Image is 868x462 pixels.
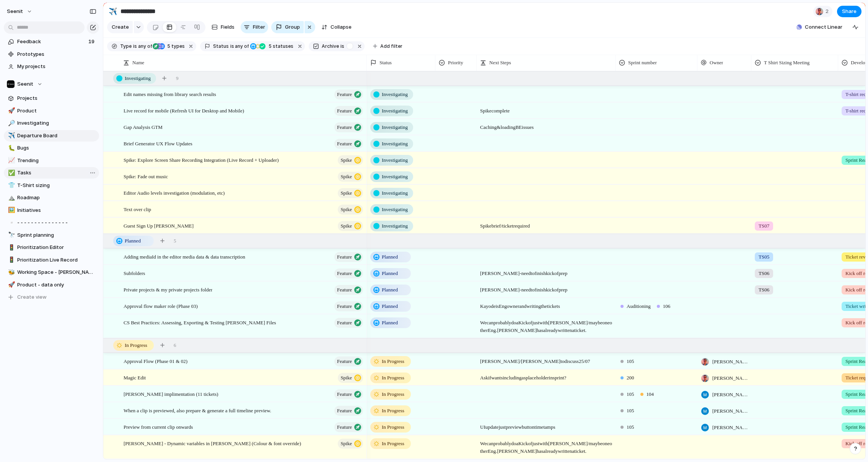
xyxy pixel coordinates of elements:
div: 🚀 [8,280,13,289]
button: Spike [338,221,363,231]
span: Create view [17,293,47,301]
span: Trending [17,157,96,164]
span: Investigating [382,156,408,164]
button: ✈️ [107,5,119,18]
span: Brief Generator UX Flow Updates [124,139,192,148]
span: Private projects & my private projects folder [124,285,212,294]
button: Feature [334,252,363,262]
span: 9 [176,75,179,82]
span: Seenit [17,80,33,88]
button: Feature [334,301,363,311]
div: 🚦Prioritization Live Record [4,254,99,266]
button: Feature [334,268,363,278]
button: 🚀 [7,281,15,289]
button: ▫️ [7,219,15,226]
button: Feature [334,89,363,99]
span: Editor Audio levels investigation (modulation, etc) [124,188,225,197]
button: ⛰️ [7,194,15,202]
span: Fields [221,23,235,31]
span: TS06 [759,270,769,277]
button: isany of [229,42,251,50]
span: Kayode is Eng owner and writing the tickets [477,298,615,310]
span: In Progress [382,440,404,447]
span: Feature [337,285,352,295]
button: Create view [4,291,99,303]
span: Adding mediaId in the editor media data & data transcription [124,252,245,261]
span: is [133,43,137,50]
span: 104 [647,390,654,398]
button: Add filter [368,41,407,52]
span: Gap Analysis GTM [124,122,163,131]
a: 📈Trending [4,155,99,166]
button: Feature [334,356,363,366]
span: In Progress [382,390,404,398]
div: 👕 [8,181,13,190]
button: Create [107,21,133,33]
span: Spike [340,188,352,198]
span: Feature [337,252,352,262]
span: UI update just preview button timetamps [477,419,615,431]
a: 👕T-Shirt sizing [4,180,99,191]
span: 19 [88,38,96,46]
span: Group [285,23,300,31]
span: Planned [382,270,398,277]
span: Departure Board [17,132,96,140]
button: 🖼️ [7,207,15,214]
button: Feature [334,122,363,132]
div: ▫️ [8,218,13,227]
div: ⛰️Roadmap [4,192,99,203]
button: 5 types [153,42,186,50]
span: Planned [382,286,398,294]
span: We can probably do a Kick of just with [PERSON_NAME] / maybe one other Eng. [PERSON_NAME] has alr... [477,436,615,455]
span: Spike complete [477,103,615,115]
span: Auditioning [627,303,651,310]
button: Feature [334,406,363,416]
span: TS05 [759,253,769,261]
button: Spike [338,439,363,449]
span: Investigating [17,119,96,127]
span: Investigating [382,189,408,197]
span: statuses [266,43,293,50]
span: [PERSON_NAME] [712,424,748,431]
div: 🐝 [8,268,13,277]
span: Spike [340,204,352,215]
span: In Progress [382,407,404,415]
a: ✈️Departure Board [4,130,99,142]
span: Feature [337,389,352,400]
button: 🚦 [7,256,15,264]
span: [PERSON_NAME] - need to finish kick of prep [477,265,615,277]
span: We can probably do a Kick of just with [PERSON_NAME] / maybe one other Eng. [PERSON_NAME] has alr... [477,315,615,334]
span: When a clip is previewed, also prepare & generate a full timeline preview. [124,406,271,415]
span: Investigating [382,140,408,148]
div: 🐛 [8,144,13,153]
div: 🖼️ [8,206,13,215]
span: - - - - - - - - - - - - - - - [17,219,96,226]
span: Feature [337,317,352,328]
span: Feature [337,138,352,149]
span: Planned [382,319,398,327]
div: 🐝Working Space - [PERSON_NAME] [4,267,99,278]
div: ⛰️ [8,194,13,202]
span: Feature [337,89,352,100]
span: Ask if wants including as placeholder in sprint? [477,370,615,382]
span: Prioritization Live Record [17,256,96,264]
a: ▫️- - - - - - - - - - - - - - - [4,217,99,228]
button: Feature [334,285,363,295]
button: Connect Linear [793,21,845,33]
span: any of [137,43,152,50]
div: 🚦 [8,255,13,264]
span: Working Space - [PERSON_NAME] [17,268,96,276]
span: Collapse [331,23,352,31]
span: Subfolders [124,268,145,277]
span: TS07 [759,222,769,230]
span: [PERSON_NAME] - Dynamic variables in [PERSON_NAME] (Colour & font override) [124,439,301,447]
button: 🚀 [7,107,15,115]
div: 🔭 [8,231,13,239]
span: Preview from current clip onwards [124,422,193,431]
span: 105 [627,390,634,398]
span: Share [842,8,857,15]
span: Investigating [382,222,408,230]
a: 🔭Sprint planning [4,229,99,241]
